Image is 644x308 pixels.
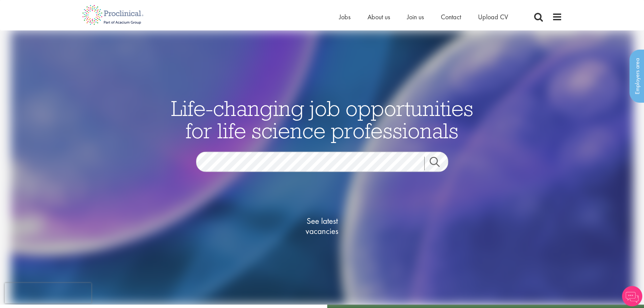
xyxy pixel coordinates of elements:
[171,95,473,144] span: Life-changing job opportunities for life science professionals
[441,13,461,21] a: Contact
[288,189,356,263] a: See latestvacancies
[10,30,634,305] img: candidate home
[407,13,424,21] a: Join us
[288,216,356,236] span: See latest vacancies
[622,286,642,306] img: Chatbot
[339,13,351,21] a: Jobs
[424,157,453,170] a: Job search submit button
[5,283,91,303] iframe: reCAPTCHA
[367,13,390,21] a: About us
[478,13,508,21] a: Upload CV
